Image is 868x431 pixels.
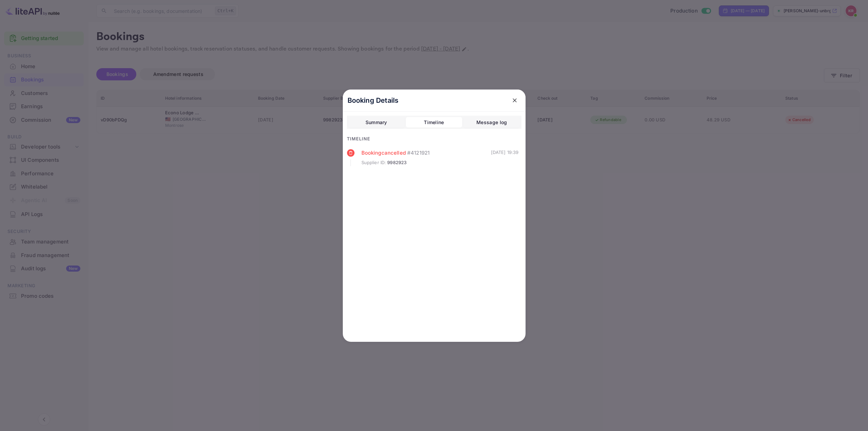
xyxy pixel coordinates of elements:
span: 9982923 [387,159,407,166]
button: Message log [463,117,520,128]
div: Timeline [424,118,444,126]
p: Booking Details [348,95,399,105]
span: # 4121921 [407,149,430,157]
span: Supplier ID : [361,159,386,166]
button: Summary [348,117,405,128]
button: close [509,94,521,106]
div: [DATE] 19:39 [491,149,519,166]
button: Timeline [406,117,462,128]
div: Timeline [347,136,521,142]
div: Summary [366,118,387,126]
div: Message log [476,118,507,126]
div: Booking cancelled [361,149,491,157]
